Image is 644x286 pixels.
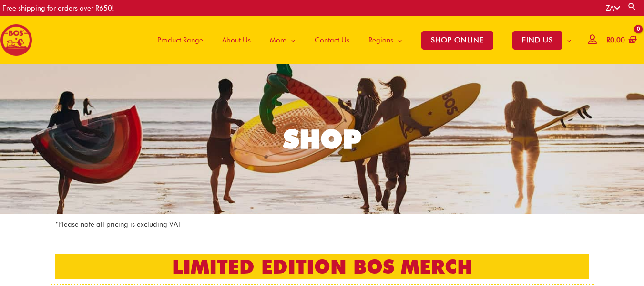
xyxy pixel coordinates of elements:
span: FIND US [512,31,562,50]
a: More [260,16,305,64]
span: Regions [368,26,393,54]
a: About Us [213,16,260,64]
span: R [606,36,610,44]
a: Contact Us [305,16,359,64]
p: *Please note all pricing is excluding VAT [55,219,589,231]
a: SHOP ONLINE [412,16,503,64]
a: View Shopping Cart, empty [604,30,637,51]
div: SHOP [283,126,361,152]
a: Regions [359,16,412,64]
a: Product Range [148,16,213,64]
nav: Site Navigation [141,16,581,64]
span: Product Range [157,26,203,54]
span: More [270,26,286,54]
a: Search button [627,2,637,11]
a: ZA [606,4,620,12]
span: SHOP ONLINE [421,31,493,50]
span: About Us [222,26,251,54]
bdi: 0.00 [606,36,625,44]
span: Contact Us [315,26,349,54]
h2: LIMITED EDITION BOS MERCH [55,254,589,279]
